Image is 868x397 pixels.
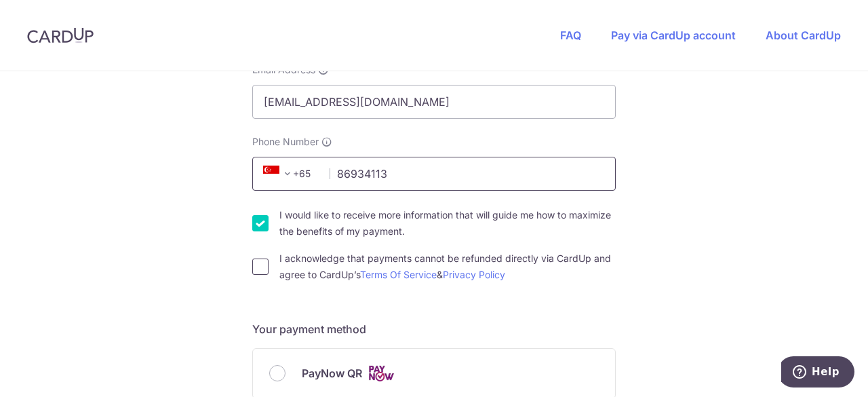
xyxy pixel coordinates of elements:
label: I acknowledge that payments cannot be refunded directly via CardUp and agree to CardUp’s & [279,250,616,283]
img: Cards logo [368,365,395,382]
a: FAQ [560,29,581,42]
div: PayNow QR Cards logo [269,365,599,382]
iframe: Opens a widget where you can find more information [781,356,854,390]
a: About CardUp [766,29,841,42]
a: Terms Of Service [360,269,437,280]
span: +65 [263,166,296,182]
img: CardUp [27,27,94,43]
label: I would like to receive more information that will guide me how to maximize the benefits of my pa... [279,207,616,240]
a: Privacy Policy [443,269,505,280]
input: Email address [252,85,616,119]
span: Phone Number [252,135,319,149]
span: +65 [259,166,320,182]
h5: Your payment method [252,321,616,337]
a: Pay via CardUp account [611,29,736,42]
span: PayNow QR [302,365,362,381]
